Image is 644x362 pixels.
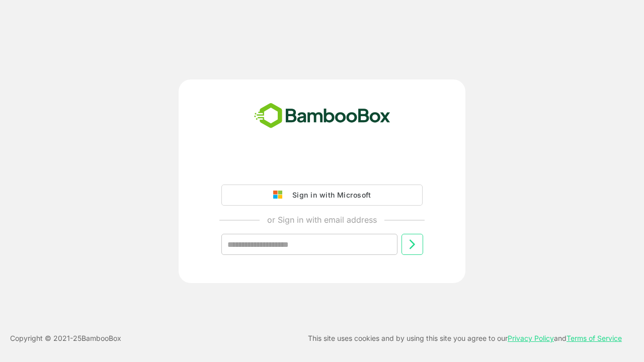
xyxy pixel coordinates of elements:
img: bamboobox [249,100,396,133]
p: or Sign in with email address [267,214,377,226]
p: This site uses cookies and by using this site you agree to our and [308,332,622,344]
a: Terms of Service [567,334,622,342]
img: google [273,191,287,200]
button: Sign in with Microsoft [221,185,423,206]
div: Sign in with Microsoft [287,189,371,202]
a: Privacy Policy [508,334,554,342]
p: Copyright © 2021- 25 BambooBox [10,332,121,344]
